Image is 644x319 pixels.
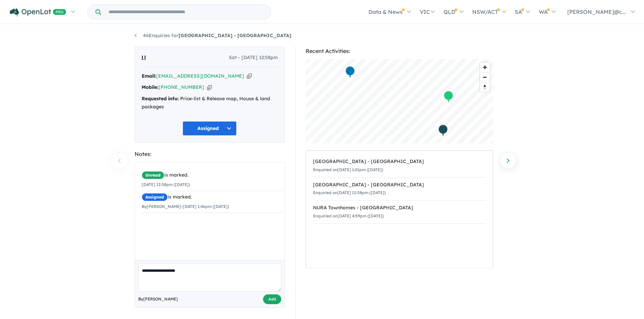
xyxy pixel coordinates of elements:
span: l l [142,54,146,62]
span: Sat - [DATE] 12:58pm [229,54,278,62]
span: [PERSON_NAME]@c... [567,8,626,15]
div: is marked. [142,171,283,179]
a: [GEOGRAPHIC_DATA] - [GEOGRAPHIC_DATA]Enquiried on[DATE] 12:58pm ([DATE]) [313,177,486,201]
small: Enquiried on [DATE] 1:01pm ([DATE]) [313,167,383,172]
a: [EMAIL_ADDRESS][DOMAIN_NAME] [156,73,244,79]
div: Notes: [135,150,285,159]
a: [GEOGRAPHIC_DATA] - [GEOGRAPHIC_DATA]Enquiried on[DATE] 1:01pm ([DATE]) [313,154,486,178]
span: Assigned [142,193,168,201]
div: [GEOGRAPHIC_DATA] - [GEOGRAPHIC_DATA] [313,158,486,166]
a: [PHONE_NUMBER] [159,84,204,90]
input: Try estate name, suburb, builder or developer [102,5,269,19]
a: NURA Townhomes - [GEOGRAPHIC_DATA]Enquiried on[DATE] 4:59pm ([DATE]) [313,200,486,224]
small: [DATE] 12:58pm ([DATE]) [142,182,190,187]
a: 46Enquiries for[GEOGRAPHIC_DATA] - [GEOGRAPHIC_DATA] [135,32,291,38]
small: Enquiried on [DATE] 4:59pm ([DATE]) [313,213,384,218]
strong: [GEOGRAPHIC_DATA] - [GEOGRAPHIC_DATA] [178,32,291,38]
strong: Requested info: [142,96,179,102]
strong: Email: [142,73,156,79]
div: [GEOGRAPHIC_DATA] - [GEOGRAPHIC_DATA] [313,181,486,189]
button: Add [263,294,281,304]
canvas: Map [306,59,493,143]
button: Reset bearing to north [480,82,490,92]
div: Recent Activities: [306,47,493,56]
span: Reset bearing to north [480,82,490,92]
span: Unread [142,171,164,179]
img: Openlot PRO Logo White [10,8,66,17]
span: Zoom out [480,73,490,82]
div: is marked. [142,193,283,201]
button: Assigned [183,121,237,136]
span: By [PERSON_NAME] [138,296,178,302]
button: Zoom in [480,62,490,72]
strong: Mobile: [142,84,159,90]
div: Map marker [345,66,355,78]
div: Map marker [438,124,448,137]
div: NURA Townhomes - [GEOGRAPHIC_DATA] [313,204,486,212]
button: Copy [247,73,252,80]
button: Copy [207,84,212,91]
div: Map marker [443,90,453,103]
small: By [PERSON_NAME] - [DATE] 1:46pm ([DATE]) [142,204,229,209]
nav: breadcrumb [135,32,510,40]
button: Zoom out [480,72,490,82]
div: Price-list & Release map, House & land packages [142,95,278,111]
small: Enquiried on [DATE] 12:58pm ([DATE]) [313,190,386,195]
